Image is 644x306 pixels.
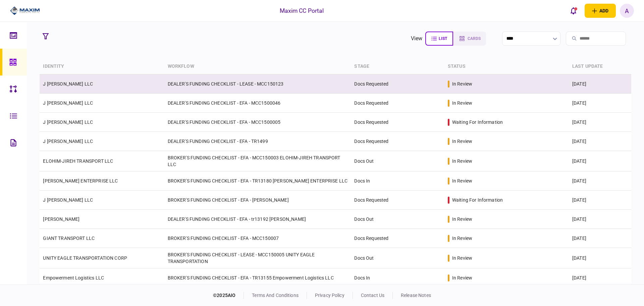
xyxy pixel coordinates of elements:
[43,197,93,203] a: J [PERSON_NAME] LLC
[452,255,472,261] div: in review
[252,293,299,298] a: terms and conditions
[351,171,444,191] td: Docs In
[425,32,453,46] button: list
[569,171,631,191] td: [DATE]
[351,132,444,151] td: Docs Requested
[164,94,351,113] td: DEALER'S FUNDING CHECKLIST - EFA - MCC1500046
[43,100,93,106] a: J [PERSON_NAME] LLC
[43,158,113,164] a: ELOHIM-JIREH TRANSPORT LLC
[351,229,444,248] td: Docs Requested
[361,293,384,298] a: contact us
[569,268,631,288] td: [DATE]
[569,113,631,132] td: [DATE]
[164,171,351,191] td: BROKER'S FUNDING CHECKLIST - EFA - TR13180 [PERSON_NAME] ENTERPRISE LLC
[43,178,118,184] a: [PERSON_NAME] ENTERPRISE LLC
[43,119,93,125] a: J [PERSON_NAME] LLC
[351,94,444,113] td: Docs Requested
[164,59,351,74] th: workflow
[569,191,631,210] td: [DATE]
[40,59,164,74] th: identity
[315,293,344,298] a: privacy policy
[164,229,351,248] td: BROKER'S FUNDING CHECKLIST - EFA - MCC150007
[452,177,472,184] div: in review
[351,151,444,171] td: Docs Out
[452,100,472,106] div: in review
[43,275,104,280] a: Empowerment Logistics LLC
[453,32,486,46] button: cards
[10,6,40,16] img: client company logo
[452,274,472,281] div: in review
[569,132,631,151] td: [DATE]
[585,4,616,18] button: open adding identity options
[164,248,351,268] td: BROKER'S FUNDING CHECKLIST - LEASE - MCC150005 UNITY EAGLE TRANSPORTATION
[468,36,481,41] span: cards
[351,74,444,94] td: Docs Requested
[164,151,351,171] td: BROKER'S FUNDING CHECKLIST - EFA - MCC150003 ELOHIM-JIREH TRANSPORT LLC
[43,81,93,87] a: J [PERSON_NAME] LLC
[452,119,503,125] div: waiting for information
[569,94,631,113] td: [DATE]
[569,59,631,74] th: last update
[164,191,351,210] td: BROKER'S FUNDING CHECKLIST - EFA - [PERSON_NAME]
[351,113,444,132] td: Docs Requested
[351,210,444,229] td: Docs Out
[351,191,444,210] td: Docs Requested
[620,4,634,18] button: A
[164,132,351,151] td: DEALER'S FUNDING CHECKLIST - EFA - TR1499
[164,113,351,132] td: DEALER'S FUNDING CHECKLIST - EFA - MCC1500005
[569,248,631,268] td: [DATE]
[351,248,444,268] td: Docs Out
[164,268,351,288] td: BROKER'S FUNDING CHECKLIST - EFA - TR13155 Empowerment Logistics LLC
[439,36,447,41] span: list
[351,59,444,74] th: stage
[452,158,472,164] div: in review
[452,216,472,222] div: in review
[569,74,631,94] td: [DATE]
[401,293,431,298] a: release notes
[411,35,423,43] div: view
[351,268,444,288] td: Docs In
[569,210,631,229] td: [DATE]
[43,139,93,144] a: J [PERSON_NAME] LLC
[213,292,244,299] div: © 2025 AIO
[452,138,472,145] div: in review
[452,235,472,242] div: in review
[164,210,351,229] td: DEALER'S FUNDING CHECKLIST - EFA - tr13192 [PERSON_NAME]
[280,6,324,15] div: Maxim CC Portal
[452,81,472,87] div: in review
[452,197,503,203] div: waiting for information
[164,74,351,94] td: DEALER'S FUNDING CHECKLIST - LEASE - MCC150123
[444,59,569,74] th: status
[43,255,127,261] a: UNITY EAGLE TRANSPORTATION CORP
[567,4,581,18] button: open notifications list
[43,236,95,241] a: GIANT TRANSPORT LLC
[569,151,631,171] td: [DATE]
[569,229,631,248] td: [DATE]
[43,216,79,222] a: [PERSON_NAME]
